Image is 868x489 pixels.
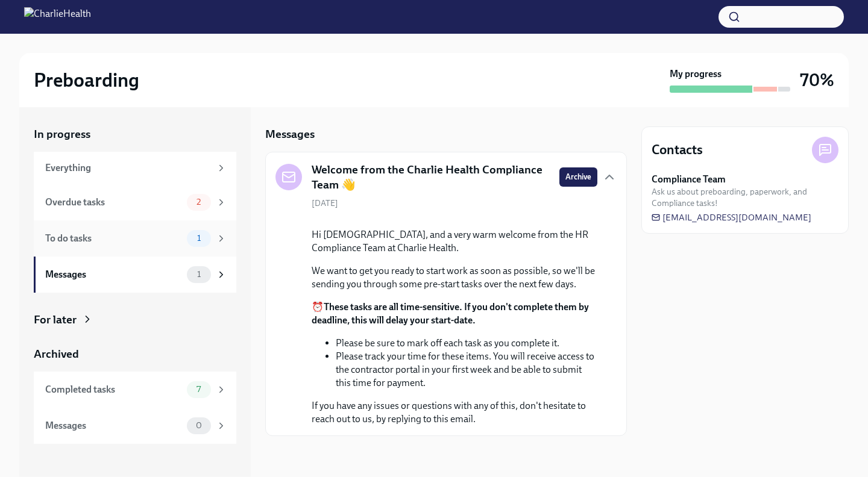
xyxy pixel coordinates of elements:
[45,268,182,281] div: Messages
[189,198,208,207] span: 2
[559,167,597,187] button: Archive
[652,211,811,223] a: [EMAIL_ADDRESS][DOMAIN_NAME]
[34,372,236,408] a: Completed tasks7
[34,220,236,257] a: To do tasks1
[34,152,236,184] a: Everything
[45,383,182,396] div: Completed tasks
[24,7,91,26] img: CharlieHealth
[312,198,338,209] span: [DATE]
[34,126,236,142] a: In progress
[336,337,597,350] li: Please be sure to mark off each task as you complete it.
[312,162,550,193] h5: Welcome from the Charlie Health Compliance Team 👋
[652,141,703,159] h4: Contacts
[312,301,597,327] p: ⏰
[670,67,722,81] strong: My progress
[336,350,597,390] li: Please track your time for these items. You will receive access to the contractor portal in your ...
[45,161,211,175] div: Everything
[189,421,209,430] span: 0
[312,264,597,291] p: We want to get you ready to start work as soon as possible, so we'll be sending you through some ...
[800,69,834,91] h3: 70%
[190,234,208,243] span: 1
[652,186,838,209] span: Ask us about preboarding, paperwork, and Compliance tasks!
[265,126,315,142] h5: Messages
[34,312,236,328] a: For later
[45,232,182,245] div: To do tasks
[312,301,589,326] strong: These tasks are all time-sensitive. If you don't complete them by deadline, this will delay your ...
[312,228,597,255] p: Hi [DEMOGRAPHIC_DATA], and a very warm welcome from the HR Compliance Team at Charlie Health.
[190,270,208,279] span: 1
[45,419,182,432] div: Messages
[189,385,208,394] span: 7
[312,399,597,426] p: If you have any issues or questions with any of this, don't hesitate to reach out to us, by reply...
[565,171,591,183] span: Archive
[34,184,236,220] a: Overdue tasks2
[652,173,726,186] strong: Compliance Team
[34,408,236,444] a: Messages0
[34,346,236,362] a: Archived
[34,68,139,92] h2: Preboarding
[34,312,77,328] div: For later
[45,196,182,209] div: Overdue tasks
[34,257,236,293] a: Messages1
